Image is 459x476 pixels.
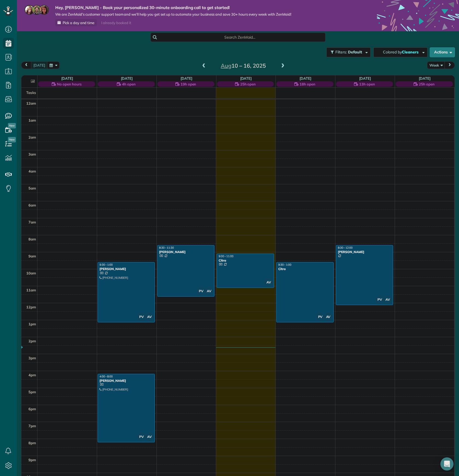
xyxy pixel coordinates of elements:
a: [DATE] [121,76,133,81]
img: jorge-587dff0eeaa6aab1f244e6dc62b8924c3b6ad411094392a53c71c6c4a576187d.jpg [32,5,42,15]
span: 10am [26,271,36,275]
span: 12am [26,101,36,105]
span: 8pm [28,441,36,445]
span: PV [138,433,145,441]
span: 25h open [419,81,435,87]
span: AV [384,296,391,303]
div: Citra [278,267,332,271]
span: 5am [28,186,36,190]
span: 4pm [28,373,36,377]
span: Aug [221,62,231,69]
span: 25h open [240,81,256,87]
div: [PERSON_NAME] [99,267,153,271]
h2: 10 – 16, 2025 [209,63,277,69]
span: 5pm [28,390,36,394]
span: AV [146,313,153,321]
span: PV [138,313,145,321]
span: 8am [28,237,36,241]
span: 7am [28,220,36,224]
span: PV [197,288,205,295]
span: 6am [28,203,36,207]
span: 8:30 - 12:00 [338,246,353,250]
span: 18h open [300,81,315,87]
a: [DATE] [181,76,192,81]
span: Pick a day and time [63,21,94,25]
span: 1am [28,118,36,122]
span: 9:30 - 1:00 [278,263,291,266]
span: Cleaners [402,50,419,55]
span: 9:00 - 11:00 [219,254,233,258]
span: 3am [28,152,36,156]
button: [DATE] [31,61,48,69]
a: [DATE] [300,76,311,81]
span: 9pm [28,458,36,462]
span: 9:30 - 1:00 [100,263,113,266]
div: [PERSON_NAME] [99,379,153,383]
strong: Hey, [PERSON_NAME] - Book your personalized 30-minute onboarding call to get started! [55,5,291,10]
span: 4am [28,169,36,173]
span: Colored by [383,50,420,55]
span: AV [146,433,153,441]
button: Actions [430,47,455,57]
span: 12pm [26,305,36,309]
span: 2pm [28,339,36,343]
img: michelle-19f622bdf1676172e81f8f8fba1fb50e276960ebfe0243fe18214015130c80e4.jpg [39,5,49,15]
span: 19h open [181,81,196,87]
button: next [445,61,455,69]
div: [PERSON_NAME] [159,250,213,254]
div: Open Intercom Messenger [440,457,454,471]
span: 4:00 - 8:00 [100,375,113,378]
img: maria-72a9807cf96188c08ef61303f053569d2e2a8a1cde33d635c8a3ac13582a053d.jpg [25,5,34,15]
a: Pick a day and time [55,19,97,26]
div: I already booked it [98,19,134,26]
button: prev [21,61,31,69]
span: New [8,123,16,128]
a: [DATE] [359,76,371,81]
span: AV [265,279,272,286]
span: PV [376,296,384,303]
a: [DATE] [240,76,252,81]
span: 1pm [28,322,36,326]
button: Colored byCleaners [373,47,428,57]
span: We are ZenMaid’s customer support team and we’ll help you get set up to automate your business an... [55,12,291,17]
span: AV [325,313,332,321]
span: PV [317,313,324,321]
span: Tasks [26,90,36,95]
div: [PERSON_NAME] [338,250,391,254]
a: [DATE] [61,76,73,81]
span: 8:30 - 11:30 [159,246,174,250]
div: Citra [218,259,272,262]
span: No open hours [57,81,82,87]
span: 3pm [28,356,36,360]
button: Filters: Default [326,47,371,57]
span: Filters: [335,50,347,55]
a: Filters: Default [324,47,371,57]
span: 9am [28,254,36,258]
a: [DATE] [419,76,431,81]
span: 11am [26,288,36,292]
span: New [8,137,16,142]
span: 4h open [122,81,136,87]
button: Week [427,61,445,69]
span: 2am [28,135,36,139]
span: Default [348,50,362,55]
span: 7pm [28,424,36,428]
span: 6pm [28,407,36,411]
span: 13h open [359,81,375,87]
span: AV [205,288,213,295]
